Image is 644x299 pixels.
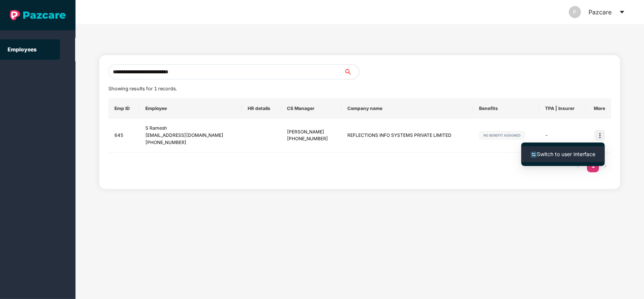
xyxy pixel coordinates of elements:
div: - [545,132,580,139]
span: P [573,6,577,18]
div: [PERSON_NAME] [287,129,336,136]
span: right [603,164,607,168]
th: Emp ID [108,98,140,119]
span: search [344,69,359,75]
button: search [344,64,359,79]
div: [PHONE_NUMBER] [145,139,236,146]
div: [PHONE_NUMBER] [287,135,336,143]
img: svg+xml;base64,PHN2ZyB4bWxucz0iaHR0cDovL3d3dy53My5vcmcvMjAwMC9zdmciIHdpZHRoPSIxMjIiIGhlaWdodD0iMj... [479,131,525,140]
li: Next Page [599,160,611,172]
th: More [586,98,612,119]
th: CS Manager [281,98,342,119]
span: Showing results for 1 records. [108,86,177,91]
div: [EMAIL_ADDRESS][DOMAIN_NAME] [145,132,236,139]
button: right [599,160,611,172]
a: Employees [8,46,37,53]
th: Employee [139,98,242,119]
img: svg+xml;base64,PHN2ZyB4bWxucz0iaHR0cDovL3d3dy53My5vcmcvMjAwMC9zdmciIHdpZHRoPSIxNiIgaGVpZ2h0PSIxNi... [531,152,537,158]
td: 645 [108,119,140,153]
img: icon [595,130,605,141]
span: Switch to user interface [537,151,595,157]
div: S Ramesh [145,125,236,132]
span: caret-down [619,9,625,15]
th: Benefits [473,98,539,119]
th: HR details [242,98,281,119]
th: TPA | Insurer [539,98,586,119]
th: Company name [341,98,473,119]
td: REFLECTIONS INFO SYSTEMS PRIVATE LIMITED [341,119,473,153]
